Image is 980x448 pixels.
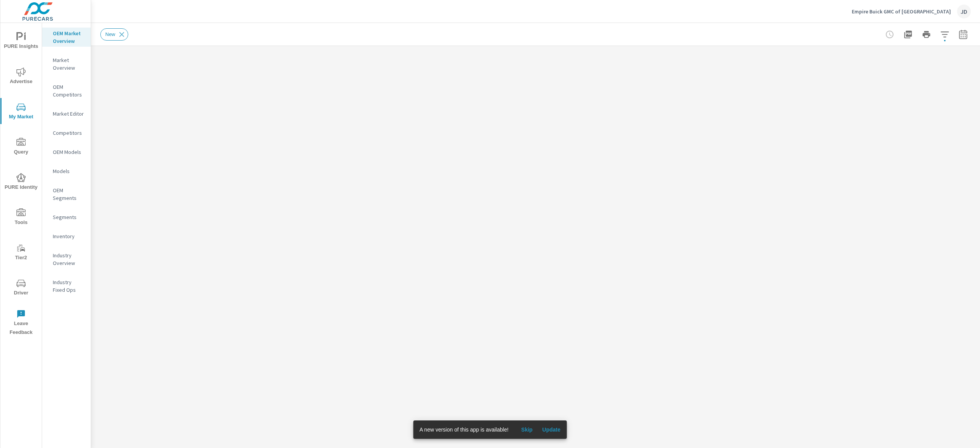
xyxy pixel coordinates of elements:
p: Market Editor [53,110,85,118]
span: My Market [3,103,39,121]
button: Skip [514,423,539,436]
p: OEM Market Overview [53,29,85,45]
div: Competitors [42,127,91,139]
button: Update [539,423,563,436]
p: Industry Fixed Ops [53,278,85,294]
p: Competitors [53,129,85,137]
p: OEM Competitors [53,83,85,98]
div: New [100,28,128,41]
div: OEM Segments [42,185,91,204]
span: Advertise [3,67,39,86]
span: New [101,31,120,37]
span: Tools [3,208,39,227]
button: Apply Filters [937,27,952,42]
span: Update [542,426,560,433]
span: Driver [3,279,39,298]
span: Skip [518,426,536,433]
div: Market Editor [42,108,91,119]
p: Empire Buick GMC of [GEOGRAPHIC_DATA] [852,8,951,15]
p: Market Overview [53,56,85,72]
p: OEM Models [53,148,85,156]
p: Models [53,167,85,175]
span: Tier2 [3,244,39,262]
div: OEM Market Overview [42,28,91,47]
div: Segments [42,211,91,223]
p: Segments [53,213,85,221]
button: Select Date Range [955,27,971,42]
span: Leave Feedback [3,309,39,337]
div: nav menu [0,23,42,340]
div: JD [957,5,971,18]
button: Print Report [919,27,934,42]
span: PURE Identity [3,173,39,192]
div: OEM Models [42,146,91,158]
div: Industry Overview [42,250,91,269]
p: OEM Segments [53,186,85,202]
div: OEM Competitors [42,81,91,100]
p: Industry Overview [53,252,85,267]
p: Inventory [53,232,85,240]
span: PURE Insights [3,32,39,51]
div: Market Overview [42,54,91,74]
div: Inventory [42,231,91,242]
div: Industry Fixed Ops [42,276,91,296]
span: Query [3,138,39,157]
span: A new version of this app is available! [420,427,509,433]
div: Models [42,165,91,177]
button: "Export Report to PDF" [900,27,916,42]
